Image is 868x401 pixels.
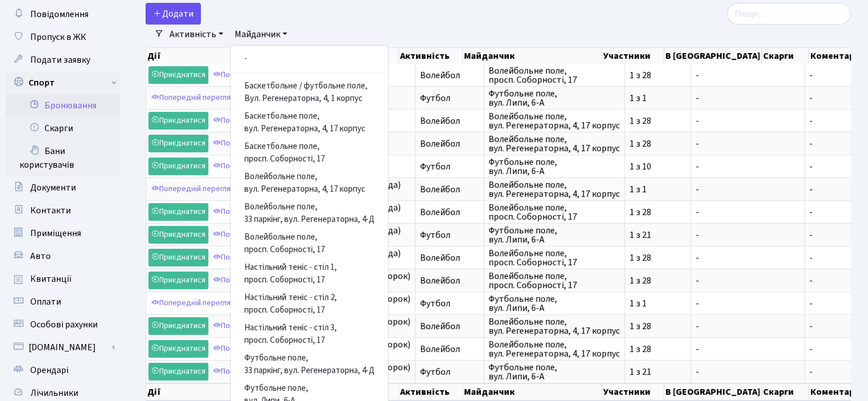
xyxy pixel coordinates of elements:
span: Волейбол [420,139,479,148]
a: Квитанції [6,268,120,290]
span: 1 з 28 [629,322,686,331]
span: Оплати [30,295,61,308]
span: 1 з 1 [629,185,686,194]
span: - [696,162,800,171]
span: Волейбол [420,71,479,80]
a: Приєднатися [148,112,208,129]
a: Активність [165,25,228,44]
span: Волейбол [420,116,479,125]
a: Попередній перегляд [210,203,300,221]
th: В [GEOGRAPHIC_DATA] [664,383,762,400]
th: Участники [602,48,664,64]
th: Дії [146,48,292,64]
span: Футбольне поле, вул. Липи, 6-А [488,363,620,381]
a: Приєднатися [148,66,208,84]
span: Волейбольне поле, вул. Регенераторна, 4, 17 корпус [488,135,620,153]
span: Волейбольне поле, просп. Соборності, 17 [488,66,620,84]
span: Футбол [420,94,479,103]
span: Волейбольне поле, просп. Соборності, 17 [488,249,620,267]
a: Приєднатися [148,157,208,175]
a: Попередній перегляд [148,180,239,198]
a: Скарги [6,117,120,140]
a: [DOMAIN_NAME] [6,336,120,359]
span: 1 з 21 [629,230,686,240]
a: Приєднатися [148,135,208,152]
span: Подати заявку [30,54,90,66]
span: Волейбол [420,185,479,194]
a: Попередній перегляд [210,157,300,175]
span: - [809,208,849,217]
a: Контакти [6,199,120,222]
a: Авто [6,245,120,268]
a: Приєднатися [148,203,208,221]
span: - [696,345,800,354]
a: Баскетбольне поле,просп. Соборності, 17 [231,138,388,168]
span: Волейбольне поле, вул. Регенераторна, 4, 17 корпус [488,340,620,358]
span: - [809,116,849,125]
span: Футбол [420,230,479,240]
a: Особові рахунки [6,313,120,336]
th: Скарги [762,383,809,400]
span: Футбол [420,162,479,171]
span: Футбольне поле, вул. Липи, 6-А [488,89,620,107]
a: Попередній перегляд [210,317,300,335]
a: Оплати [6,290,120,313]
span: Волейбол [420,276,479,285]
span: 1 з 28 [629,139,686,148]
span: - [696,94,800,103]
span: - [809,94,849,103]
a: Приєднатися [148,226,208,244]
span: - [809,299,849,308]
th: Активність [399,48,463,64]
span: Авто [30,250,51,262]
a: Настільний теніс - стіл 3,просп. Соборності, 17 [231,319,388,350]
span: 1 з 28 [629,208,686,217]
a: Попередній перегляд [210,66,300,84]
span: Волейбол [420,322,479,331]
span: Волейбольне поле, просп. Соборності, 17 [488,272,620,290]
a: Попередній перегляд [210,272,300,289]
span: - [809,253,849,262]
th: Участники [602,383,664,400]
a: Приєднатися [148,317,208,335]
a: Документи [6,176,120,199]
a: Попередній перегляд [210,226,300,244]
a: Приєднатися [148,340,208,358]
a: Настільний теніс - стіл 1,просп. Соборності, 17 [231,259,388,289]
span: 1 з 28 [629,253,686,262]
span: Волейбольне поле, вул. Регенераторна, 4, 17 корпус [488,180,620,199]
span: Волейбольне поле, вул. Регенераторна, 4, 17 корпус [488,317,620,335]
a: Приміщення [6,222,120,245]
span: Футбольне поле, вул. Липи, 6-А [488,157,620,176]
span: - [696,322,800,331]
a: Футбольне поле,33 паркінг, вул. Регенераторна, 4-Д [231,350,388,380]
span: - [696,230,800,240]
a: Настільний теніс - стіл 2,просп. Соборності, 17 [231,289,388,319]
a: Приєднатися [148,249,208,266]
span: Футбол [420,367,479,376]
span: Орендарі [30,364,68,376]
span: - [809,71,849,80]
span: - [696,71,800,80]
a: Пропуск в ЖК [6,26,120,48]
span: Волейбол [420,253,479,262]
span: - [809,139,849,148]
span: Пропуск в ЖК [30,31,86,43]
span: - [696,139,800,148]
span: 1 з 10 [629,162,686,171]
span: Приміщення [30,227,81,240]
a: Повідомлення [6,3,120,26]
span: 1 з 1 [629,94,686,103]
span: - [809,367,849,376]
a: Волейбольне поле,просп. Соборності, 17 [231,229,388,259]
a: Попередній перегляд [210,112,300,129]
th: Майданчик [463,383,602,400]
a: Орендарі [6,359,120,382]
span: - [696,367,800,376]
span: 1 з 21 [629,367,686,376]
span: Волейбол [420,208,479,217]
a: Попередній перегляд [210,363,300,380]
span: - [696,185,800,194]
th: Дії [146,383,292,400]
span: Повідомлення [30,8,88,21]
